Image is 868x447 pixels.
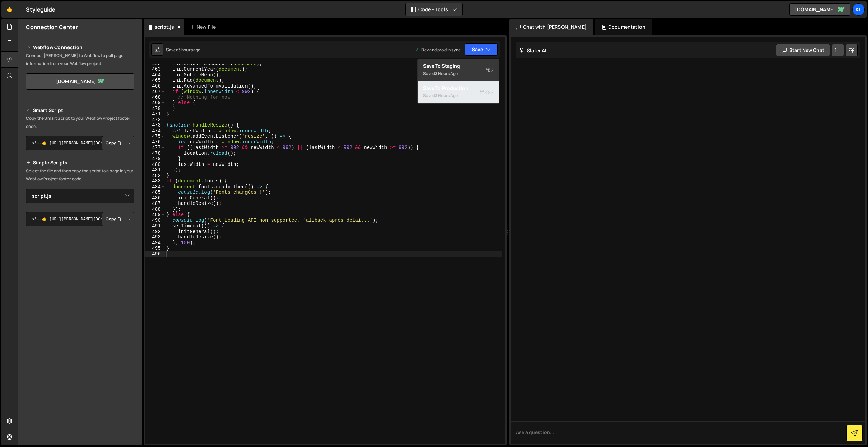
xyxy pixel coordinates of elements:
[26,73,134,90] a: [DOMAIN_NAME]
[190,24,218,31] div: New File
[145,173,165,179] div: 482
[145,218,165,223] div: 490
[145,111,165,117] div: 471
[145,83,165,89] div: 466
[26,136,134,150] textarea: <!--🤙 [URL][PERSON_NAME][DOMAIN_NAME]> <script>document.addEventListener("DOMContentLoaded", func...
[435,93,458,98] div: 3 hours ago
[509,19,593,35] div: Chat with [PERSON_NAME]
[465,43,498,56] button: Save
[145,223,165,229] div: 491
[406,3,462,16] button: Code + Tools
[155,24,174,31] div: script.js
[145,234,165,240] div: 493
[178,47,201,53] div: 3 hours ago
[145,162,165,168] div: 480
[1,1,18,18] a: 🤙
[145,240,165,246] div: 494
[26,106,134,114] h2: Smart Script
[145,78,165,83] div: 465
[145,122,165,128] div: 473
[423,92,494,100] div: Saved
[102,136,134,150] div: Button group with nested dropdown
[145,134,165,139] div: 475
[145,251,165,257] div: 496
[102,136,125,150] button: Copy
[852,3,865,16] a: Kl
[145,195,165,201] div: 486
[480,89,494,96] span: S
[435,71,458,76] div: 3 hours ago
[145,156,165,162] div: 479
[519,47,547,54] h2: Slater AI
[145,178,165,184] div: 483
[145,207,165,212] div: 488
[418,81,499,103] button: Save to ProductionS Saved3 hours ago
[145,190,165,195] div: 485
[595,19,652,35] div: Documentation
[485,67,494,74] span: S
[145,72,165,78] div: 464
[26,43,134,52] h2: Webflow Connection
[776,44,830,56] button: Start new chat
[423,70,494,78] div: Saved
[145,145,165,151] div: 477
[145,66,165,72] div: 463
[145,212,165,218] div: 489
[145,128,165,134] div: 474
[26,5,56,14] div: Styleguide
[145,229,165,235] div: 492
[145,117,165,123] div: 472
[26,167,134,183] p: Select the file and then copy the script to a page in your Webflow Project footer code.
[26,212,134,226] textarea: <!--🤙 [URL][PERSON_NAME][DOMAIN_NAME]> <script>document.addEventListener("DOMContentLoaded", func...
[423,63,494,70] div: Save to Staging
[26,23,78,31] h2: Connection Center
[26,114,134,131] p: Copy the Smart Script to your Webflow Project footer code.
[102,212,134,226] div: Button group with nested dropdown
[26,303,135,364] iframe: YouTube video player
[415,47,461,53] div: Dev and prod in sync
[145,100,165,106] div: 469
[145,89,165,95] div: 467
[102,212,125,226] button: Copy
[145,95,165,100] div: 468
[418,59,499,81] button: Save to StagingS Saved3 hours ago
[145,184,165,190] div: 484
[423,85,494,92] div: Save to Production
[145,139,165,145] div: 476
[166,47,201,53] div: Saved
[26,159,134,167] h2: Simple Scripts
[145,201,165,207] div: 487
[789,3,850,16] a: [DOMAIN_NAME]
[145,61,165,67] div: 462
[145,167,165,173] div: 481
[145,246,165,251] div: 495
[145,106,165,112] div: 470
[145,151,165,156] div: 478
[26,237,135,298] iframe: YouTube video player
[26,52,134,68] p: Connect [PERSON_NAME] to Webflow to pull page information from your Webflow project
